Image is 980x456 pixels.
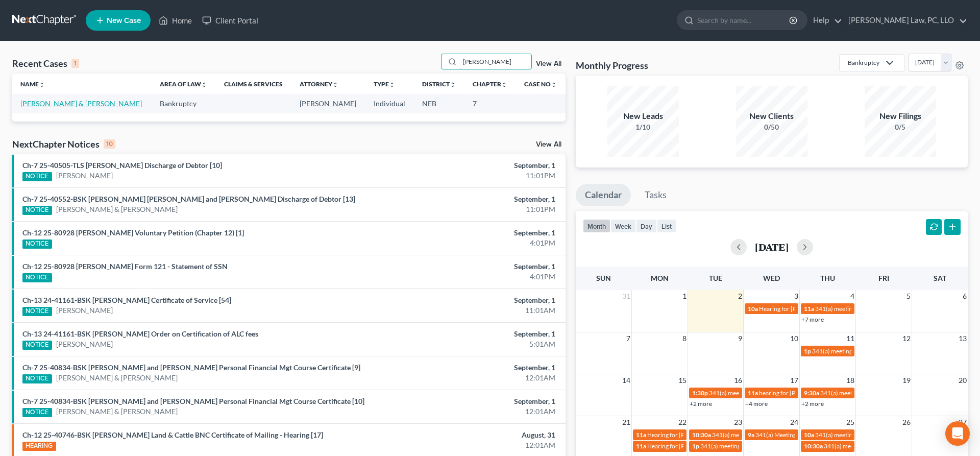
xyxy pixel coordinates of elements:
[22,442,56,451] div: HEARING
[524,80,557,88] a: Case Nounfold_more
[197,11,263,30] a: Client Portal
[759,389,838,397] span: hearing for [PERSON_NAME]
[384,261,555,272] div: September, 1
[878,274,889,282] span: Fri
[709,274,722,282] span: Tue
[793,290,799,302] span: 3
[596,274,611,282] span: Sun
[808,11,842,30] a: Help
[22,397,364,405] a: Ch-7 25-40834-BSK [PERSON_NAME] and [PERSON_NAME] Personal Financial Mgt Course Certificate [10]
[12,138,115,150] div: NextChapter Notices
[460,54,531,69] input: Search by name...
[820,389,973,397] span: 341(a) meeting for [PERSON_NAME] & [PERSON_NAME]
[20,80,45,88] a: Nameunfold_more
[384,430,555,440] div: August, 31
[621,374,631,387] span: 14
[700,442,799,450] span: 341(a) meeting for [PERSON_NAME]
[849,290,855,302] span: 4
[332,82,338,88] i: unfold_more
[801,400,824,407] a: +2 more
[22,172,52,181] div: NOTICE
[384,238,555,248] div: 4:01PM
[22,262,228,271] a: Ch-12 25-80928 [PERSON_NAME] Form 121 - Statement of SSN
[160,80,207,88] a: Area of Lawunfold_more
[365,94,414,113] td: Individual
[384,160,555,171] div: September, 1
[845,332,855,345] span: 11
[815,305,968,313] span: 341(a) meeting for [PERSON_NAME] & [PERSON_NAME]
[845,416,855,428] span: 25
[804,305,814,313] span: 11a
[804,389,819,397] span: 9:30a
[22,408,52,417] div: NOTICE
[384,339,555,349] div: 5:01AM
[384,272,555,282] div: 4:01PM
[414,94,464,113] td: NEB
[22,206,52,215] div: NOTICE
[815,431,914,439] span: 341(a) meeting for [PERSON_NAME]
[384,305,555,316] div: 11:01AM
[22,430,323,439] a: Ch-12 25-40746-BSK [PERSON_NAME] Land & Cattle BNC Certificate of Mailing - Hearing [17]
[384,204,555,214] div: 11:01PM
[824,442,976,450] span: 341(a) meeting for [PERSON_NAME] & [PERSON_NAME]
[901,416,912,428] span: 26
[958,332,968,345] span: 13
[636,442,646,450] span: 11a
[621,290,631,302] span: 31
[736,110,807,122] div: New Clients
[737,332,743,345] span: 9
[681,332,688,345] span: 8
[22,228,244,237] a: Ch-12 25-80928 [PERSON_NAME] Voluntary Petition (Chapter 12) [1]
[152,94,216,113] td: Bankruptcy
[384,329,555,339] div: September, 1
[709,389,807,397] span: 341(a) meeting for [PERSON_NAME]
[450,82,456,88] i: unfold_more
[422,80,456,88] a: Districtunfold_more
[820,274,835,282] span: Thu
[804,442,823,450] span: 10:30a
[677,416,688,428] span: 22
[374,80,395,88] a: Typeunfold_more
[384,373,555,383] div: 12:01AM
[22,341,52,350] div: NOTICE
[759,305,839,313] span: Hearing for [PERSON_NAME]
[690,400,712,407] a: +2 more
[551,82,557,88] i: unfold_more
[607,122,679,132] div: 1/10
[636,219,657,233] button: day
[681,290,688,302] span: 1
[384,194,555,204] div: September, 1
[934,274,946,282] span: Sat
[39,82,45,88] i: unfold_more
[536,60,561,67] a: View All
[22,273,52,282] div: NOTICE
[384,406,555,417] div: 12:01AM
[56,204,178,214] a: [PERSON_NAME] & [PERSON_NAME]
[745,400,768,407] a: +4 more
[905,290,912,302] span: 5
[657,219,676,233] button: list
[804,431,814,439] span: 10a
[692,389,708,397] span: 1:30p
[651,274,669,282] span: Mon
[945,421,970,446] div: Open Intercom Messenger
[154,11,197,30] a: Home
[789,332,799,345] span: 10
[962,290,968,302] span: 6
[636,431,646,439] span: 11a
[71,59,79,68] div: 1
[635,184,676,206] a: Tasks
[22,161,222,170] a: Ch-7 25-40505-TLS [PERSON_NAME] Discharge of Debtor [10]
[384,396,555,406] div: September, 1
[865,110,936,122] div: New Filings
[104,139,115,149] div: 10
[692,431,711,439] span: 10:30a
[107,17,141,25] span: New Case
[22,374,52,383] div: NOTICE
[748,305,758,313] span: 10a
[201,82,207,88] i: unfold_more
[12,57,79,69] div: Recent Cases
[737,290,743,302] span: 2
[384,228,555,238] div: September, 1
[291,94,365,113] td: [PERSON_NAME]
